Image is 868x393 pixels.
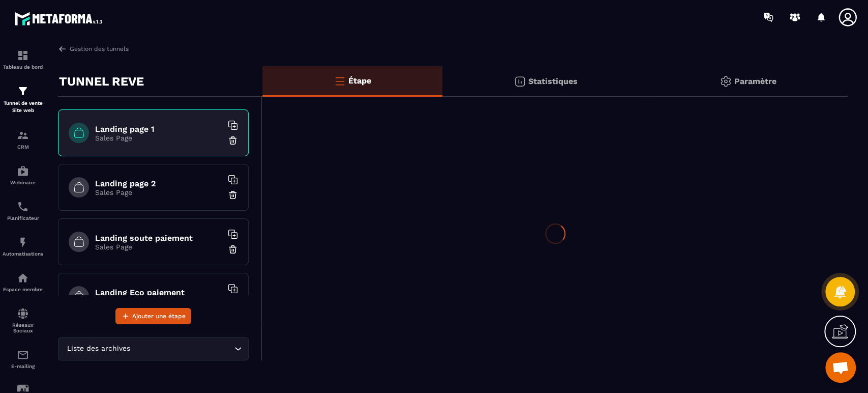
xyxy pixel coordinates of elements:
[95,134,222,142] p: Sales Page
[132,343,232,354] input: Search for option
[3,122,43,157] a: formationformationCRM
[17,165,29,177] img: automations
[228,244,238,255] img: trash
[3,100,43,114] p: Tunnel de vente Site web
[228,190,238,200] img: trash
[3,157,43,193] a: automationsautomationsWebinaire
[3,300,43,341] a: social-networksocial-networkRéseaux Sociaux
[3,144,43,150] p: CRM
[3,193,43,229] a: schedulerschedulerPlanificateur
[95,243,222,251] p: Sales Page
[228,135,238,146] img: trash
[514,75,526,88] img: stats.20deebd0.svg
[528,76,578,86] p: Statistiques
[734,76,776,86] p: Paramètre
[3,341,43,377] a: emailemailE-mailing
[3,64,43,70] p: Tableau de bord
[3,287,43,292] p: Espace membre
[58,337,249,360] div: Search for option
[3,264,43,300] a: automationsautomationsEspace membre
[95,233,222,243] h6: Landing soute paiement
[3,229,43,264] a: automationsautomationsAutomatisations
[3,42,43,77] a: formationformationTableau de bord
[17,201,29,213] img: scheduler
[17,236,29,248] img: automations
[825,352,856,383] div: Ouvrir le chat
[3,363,43,369] p: E-mailing
[3,322,43,333] p: Réseaux Sociaux
[115,308,191,324] button: Ajouter une étape
[17,349,29,361] img: email
[17,85,29,97] img: formation
[3,77,43,122] a: formationformationTunnel de vente Site web
[58,44,129,53] a: Gestion des tunnels
[58,44,67,53] img: arrow
[17,129,29,142] img: formation
[59,71,144,92] p: TUNNEL REVE
[17,307,29,320] img: social-network
[14,9,106,28] img: logo
[95,124,222,134] h6: Landing page 1
[132,311,186,321] span: Ajouter une étape
[3,251,43,257] p: Automatisations
[95,188,222,196] p: Sales Page
[65,343,132,354] span: Liste des archives
[348,76,371,86] p: Étape
[17,272,29,284] img: automations
[17,49,29,62] img: formation
[3,215,43,221] p: Planificateur
[95,179,222,188] h6: Landing page 2
[720,75,732,88] img: setting-gr.5f69749f.svg
[3,180,43,185] p: Webinaire
[334,75,346,87] img: bars-o.4a397970.svg
[95,288,222,297] h6: Landing Eco paiement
